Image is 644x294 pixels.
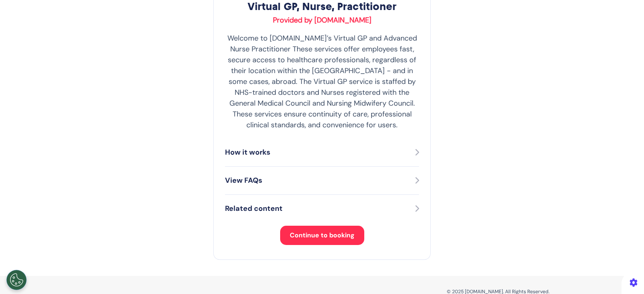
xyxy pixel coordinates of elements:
[225,0,419,13] h2: Virtual GP, Nurse, Practitioner
[225,203,283,214] p: Related content
[225,175,419,186] button: View FAQs
[225,175,262,186] p: View FAQs
[225,203,419,214] button: Related content
[225,147,419,158] button: How it works
[290,231,355,239] span: Continue to booking
[280,226,364,245] button: Continue to booking
[6,270,27,290] button: Open Preferences
[225,33,419,131] p: Welcome to [DOMAIN_NAME]’s Virtual GP and Advanced Nurse Practitioner These services offer employ...
[225,147,270,158] p: How it works
[225,16,419,25] h3: Provided by [DOMAIN_NAME]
